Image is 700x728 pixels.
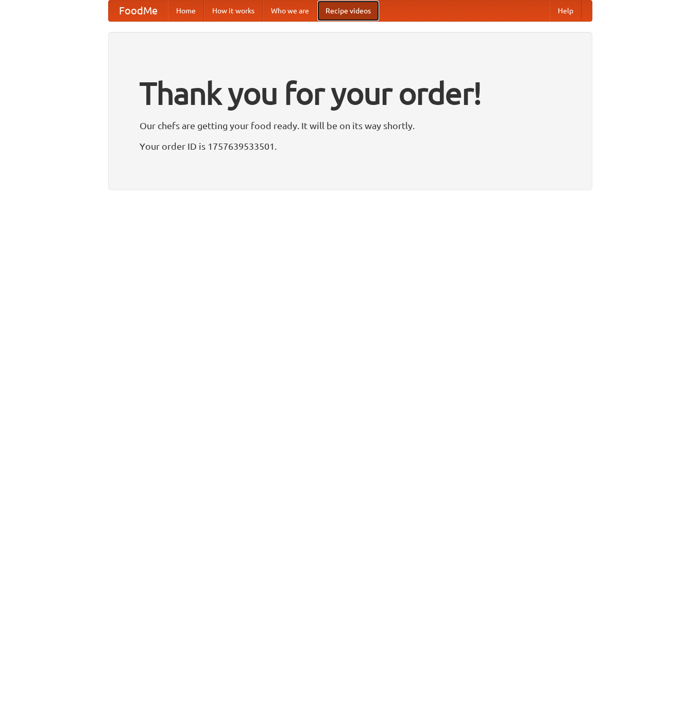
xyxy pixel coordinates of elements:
[204,1,263,21] a: How it works
[263,1,317,21] a: Who we are
[140,138,561,154] p: Your order ID is 1757639533501.
[109,1,168,21] a: FoodMe
[140,118,561,133] p: Our chefs are getting your food ready. It will be on its way shortly.
[550,1,582,21] a: Help
[317,1,379,21] a: Recipe videos
[140,68,561,118] h1: Thank you for your order!
[168,1,204,21] a: Home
